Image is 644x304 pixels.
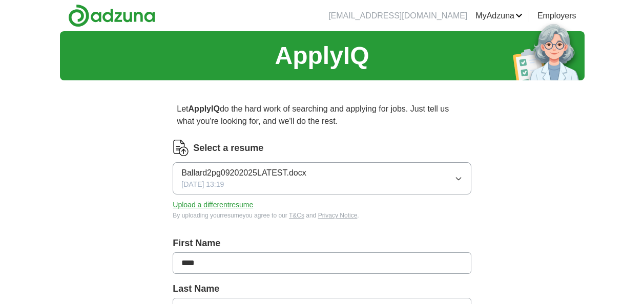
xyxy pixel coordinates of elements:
[289,212,304,219] a: T&Cs
[173,140,189,156] img: CV Icon
[181,167,306,179] span: Ballard2pg09202025LATEST.docx
[475,10,523,22] a: MyAdzuna
[181,179,224,190] span: [DATE] 13:19
[173,162,471,194] button: Ballard2pg09202025LATEST.docx[DATE] 13:19
[173,282,471,296] label: Last Name
[173,236,471,250] label: First Name
[68,4,155,27] img: Adzuna logo
[193,141,263,155] label: Select a resume
[173,99,471,132] p: Let do the hard work of searching and applying for jobs. Just tell us what you're looking for, an...
[537,10,576,22] a: Employers
[328,10,467,22] li: [EMAIL_ADDRESS][DOMAIN_NAME]
[275,37,369,74] h1: ApplyIQ
[173,211,471,220] div: By uploading your resume you agree to our and .
[318,212,358,219] a: Privacy Notice
[173,200,253,210] button: Upload a differentresume
[189,104,220,113] strong: ApplyIQ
